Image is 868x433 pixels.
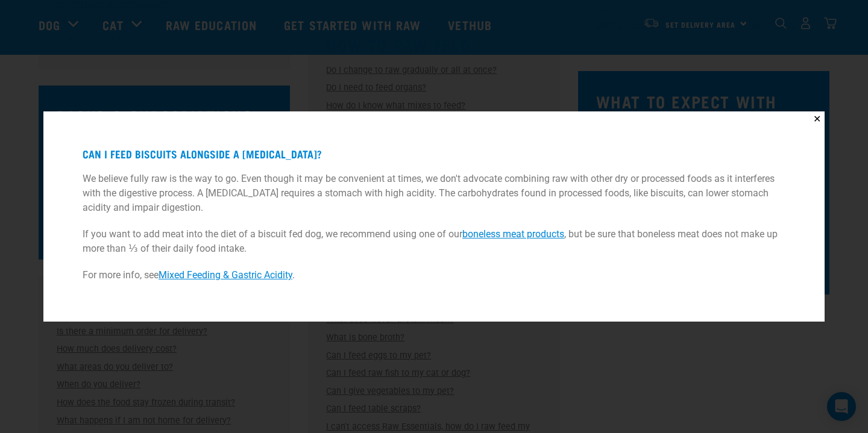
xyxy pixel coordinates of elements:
[83,227,785,256] p: If you want to add meat into the diet of a biscuit fed dog, we recommend using one of our , but b...
[462,228,564,240] a: boneless meat products
[83,172,785,215] p: We believe fully raw is the way to go. Even though it may be convenient at times, we don't advoca...
[83,268,785,282] p: For more info, see .
[810,111,825,126] button: Close
[159,269,292,281] a: Mixed Feeding & Gastric Acidity
[83,148,785,160] h4: Can I feed biscuits alongside a [MEDICAL_DATA]?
